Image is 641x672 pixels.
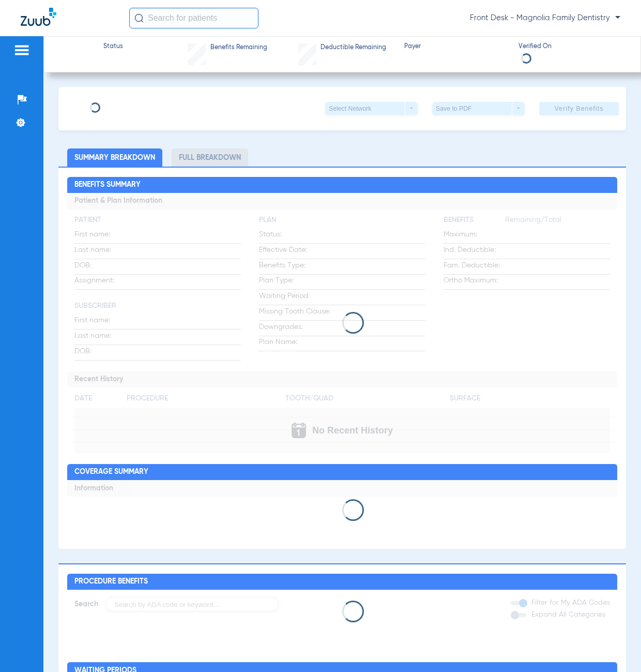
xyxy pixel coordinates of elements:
img: Zuub Logo [21,8,56,26]
li: Summary Breakdown [67,148,162,167]
span: Status [103,42,123,52]
span: Payer [404,42,510,52]
h2: Benefits Summary [67,177,617,193]
li: Full Breakdown [172,148,248,167]
h2: Procedure Benefits [67,574,617,590]
h2: Coverage Summary [67,464,617,481]
span: Deductible Remaining [320,43,386,53]
input: Search for patients [129,8,258,28]
span: Verified On [518,42,624,52]
span: Benefits Remaining [210,43,267,53]
img: Search Icon [134,13,144,23]
span: Front Desk - Magnolia Family Dentistry [470,13,620,23]
img: hamburger-icon [13,44,30,56]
